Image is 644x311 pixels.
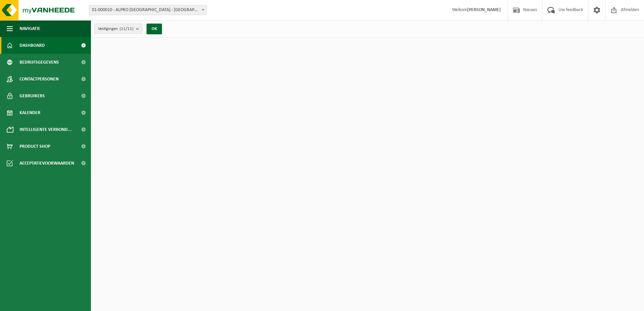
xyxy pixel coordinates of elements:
[147,24,162,34] button: OK
[20,37,45,54] span: Dashboard
[20,88,45,104] span: Gebruikers
[20,54,59,71] span: Bedrijfsgegevens
[89,5,206,15] span: 01-000010 - ALPRO NV - WEVELGEM
[467,7,501,12] strong: [PERSON_NAME]
[94,24,142,34] button: Vestigingen(11/11)
[120,27,133,31] count: (11/11)
[20,155,74,172] span: Acceptatievoorwaarden
[20,138,50,155] span: Product Shop
[20,20,40,37] span: Navigatie
[20,104,40,121] span: Kalender
[98,24,133,34] span: Vestigingen
[89,5,207,15] span: 01-000010 - ALPRO NV - WEVELGEM
[20,71,59,88] span: Contactpersonen
[20,121,72,138] span: Intelligente verbond...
